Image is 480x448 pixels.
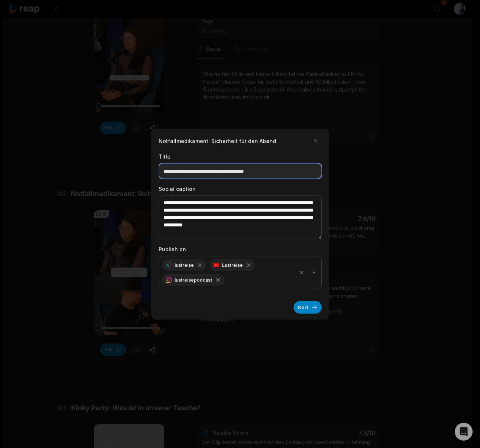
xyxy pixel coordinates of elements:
button: Next [294,301,322,313]
label: Title [159,152,322,160]
div: lustreise [162,259,206,271]
div: Lustreise [209,259,255,271]
label: Social caption [159,185,322,192]
button: lustreiseLustreiselustreisepodcast [159,256,322,289]
h2: Notfallmedikament: Sicherheit für den Abend [159,137,276,145]
label: Publish on [159,245,322,253]
div: lustreisepodcast [162,274,225,286]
